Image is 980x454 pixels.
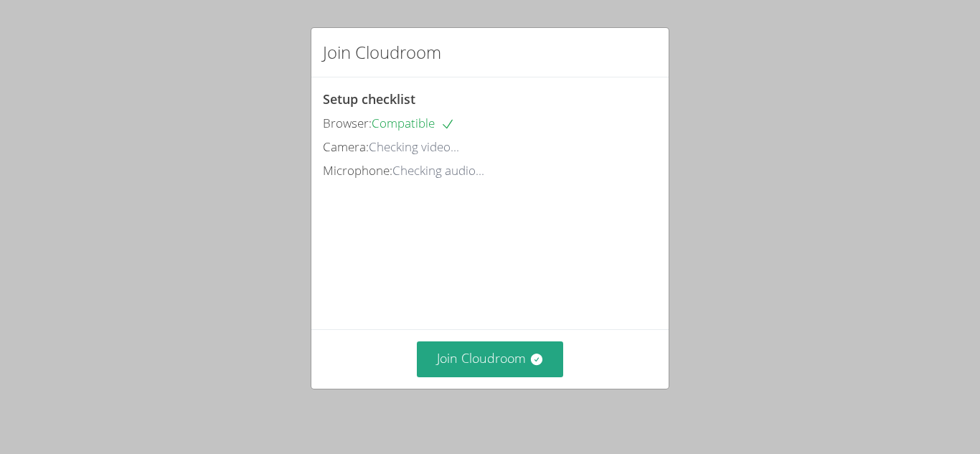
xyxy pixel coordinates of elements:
[392,162,484,179] span: Checking audio...
[372,115,455,131] span: Compatible
[323,138,369,155] span: Camera:
[417,341,564,377] button: Join Cloudroom
[323,90,415,108] span: Setup checklist
[369,138,459,155] span: Checking video...
[323,162,392,179] span: Microphone:
[323,39,441,65] h2: Join Cloudroom
[323,115,372,131] span: Browser:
